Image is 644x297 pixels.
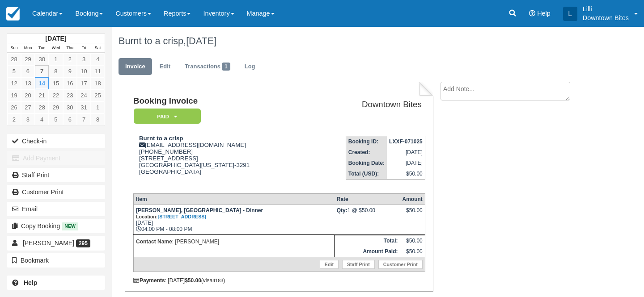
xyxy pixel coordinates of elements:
[49,101,63,113] a: 29
[7,134,105,148] button: Check-in
[49,89,63,101] a: 22
[35,65,49,77] a: 7
[529,10,535,17] i: Help
[400,246,425,257] td: $50.00
[139,135,183,142] strong: Burnt to a crisp
[134,109,201,124] em: Paid
[563,7,577,21] div: L
[7,89,21,101] a: 19
[7,43,21,53] th: Sun
[7,202,105,216] button: Email
[136,237,332,246] p: : [PERSON_NAME]
[77,53,91,65] a: 3
[335,235,400,246] th: Total:
[49,77,63,89] a: 15
[35,89,49,101] a: 21
[21,89,35,101] a: 20
[63,43,77,53] th: Thu
[387,168,425,180] td: $50.00
[23,239,74,247] span: [PERSON_NAME]
[7,276,105,290] a: Help
[7,53,21,65] a: 28
[63,113,77,125] a: 6
[77,43,91,53] th: Fri
[45,35,66,42] strong: [DATE]
[91,113,105,125] a: 8
[153,58,177,75] a: Edit
[310,100,422,109] h2: Downtown Bites
[63,65,77,77] a: 9
[335,205,400,234] td: 1 @ $50.00
[21,43,35,53] th: Mon
[7,77,21,89] a: 12
[35,53,49,65] a: 30
[21,77,35,89] a: 13
[7,219,105,233] button: Copy Booking New
[77,89,91,101] a: 24
[91,65,105,77] a: 11
[158,214,207,219] a: [STREET_ADDRESS]
[35,77,49,89] a: 14
[7,253,105,268] button: Bookmark
[119,58,152,75] a: Invoice
[21,53,35,65] a: 29
[63,77,77,89] a: 16
[378,260,423,269] a: Customer Print
[346,158,387,168] th: Booking Date:
[76,239,90,247] span: 295
[7,65,21,77] a: 5
[7,151,105,165] button: Add Payment
[7,113,21,125] a: 2
[91,53,105,65] a: 4
[7,236,105,250] a: [PERSON_NAME] 295
[337,207,347,213] strong: Qty
[7,101,21,113] a: 26
[91,43,105,53] th: Sat
[402,207,422,221] div: $50.00
[387,147,425,158] td: [DATE]
[583,13,629,22] p: Downtown Bites
[133,135,307,186] div: [EMAIL_ADDRESS][DOMAIN_NAME] [PHONE_NUMBER] [STREET_ADDRESS] [GEOGRAPHIC_DATA][US_STATE]-3291 [GE...
[342,260,375,269] a: Staff Print
[222,63,230,71] span: 1
[387,158,425,168] td: [DATE]
[91,77,105,89] a: 18
[35,101,49,113] a: 28
[389,138,423,145] strong: LXXF-071025
[400,235,425,246] td: $50.00
[133,96,307,106] h1: Booking Invoice
[49,65,63,77] a: 8
[133,277,425,284] div: : [DATE] (visa )
[320,260,339,269] a: Edit
[6,7,20,21] img: checkfront-main-nav-mini-logo.png
[136,238,172,245] strong: Contact Name
[63,89,77,101] a: 23
[537,10,551,17] span: Help
[63,101,77,113] a: 30
[21,101,35,113] a: 27
[24,279,37,286] b: Help
[91,89,105,101] a: 25
[133,193,334,205] th: Item
[63,53,77,65] a: 2
[335,193,400,205] th: Rate
[133,277,165,284] strong: Payments
[346,136,387,147] th: Booking ID:
[178,58,237,75] a: Transactions1
[21,113,35,125] a: 3
[119,36,588,46] h1: Burnt to a crisp,
[400,193,425,205] th: Amount
[238,58,262,75] a: Log
[212,278,223,283] small: 4183
[133,205,334,234] td: [DATE] 04:00 PM - 08:00 PM
[583,4,629,13] p: Lilli
[21,65,35,77] a: 6
[136,214,206,219] small: Location:
[35,113,49,125] a: 4
[49,43,63,53] th: Wed
[77,113,91,125] a: 7
[185,277,201,284] strong: $50.00
[91,101,105,113] a: 1
[77,65,91,77] a: 10
[62,222,78,230] span: New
